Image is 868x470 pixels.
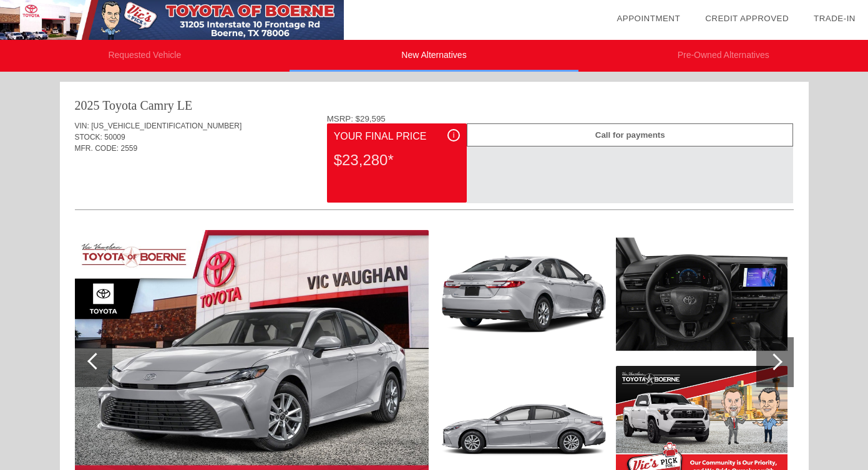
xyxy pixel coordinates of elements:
a: Appointment [617,14,680,23]
a: Trade-In [814,14,856,23]
span: VIN: [75,122,89,130]
div: Your Final Price [334,129,460,144]
div: 2025 Toyota Camry [75,97,174,114]
div: MSRP: $29,595 [327,114,794,123]
div: i [447,129,460,141]
div: Quoted on [DATE] 4:04:19 PM [75,173,794,193]
span: 2559 [121,144,138,153]
span: [US_VEHICLE_IDENTIFICATION_NUMBER] [91,122,241,130]
span: MFR. CODE: [75,144,119,153]
img: image.aspx [616,230,788,358]
li: New Alternatives [290,40,579,72]
div: Call for payments [467,123,793,146]
img: image.aspx [438,230,610,358]
div: LE [177,97,192,114]
span: 50009 [104,133,125,141]
div: $23,280* [334,144,460,176]
span: STOCK: [75,133,102,141]
a: Credit Approved [705,14,789,23]
li: Pre-Owned Alternatives [578,40,868,72]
